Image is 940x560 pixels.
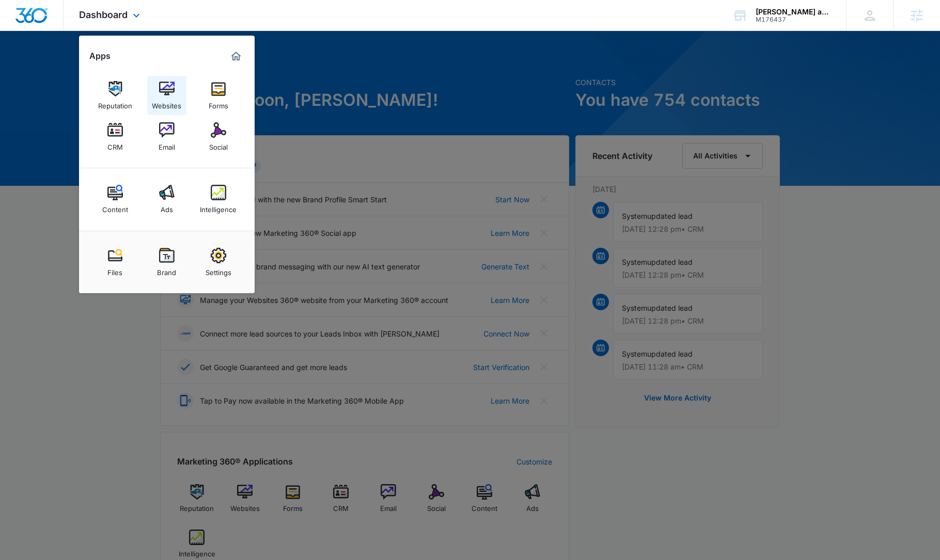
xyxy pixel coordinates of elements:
div: account id [756,16,831,23]
a: Reputation [96,76,135,115]
a: CRM [96,117,135,156]
div: Forms [209,97,228,110]
div: account name [756,8,831,16]
a: Email [147,117,186,156]
a: Intelligence [199,180,238,219]
a: Websites [147,76,186,115]
a: Ads [147,180,186,219]
h2: Apps [89,51,111,61]
div: Brand [157,263,176,277]
div: Email [159,138,175,151]
a: Settings [199,243,238,282]
div: Intelligence [200,200,237,214]
span: Dashboard [79,9,128,20]
div: Content [102,200,128,214]
a: Forms [199,76,238,115]
a: Brand [147,243,186,282]
div: Ads [161,200,173,214]
div: Settings [206,263,231,277]
div: Websites [152,97,181,110]
div: Social [209,138,228,151]
a: Files [96,243,135,282]
div: CRM [107,138,123,151]
a: Social [199,117,238,156]
div: Reputation [98,97,132,110]
a: Marketing 360® Dashboard [228,48,244,65]
div: Files [107,263,122,277]
a: Content [96,180,135,219]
